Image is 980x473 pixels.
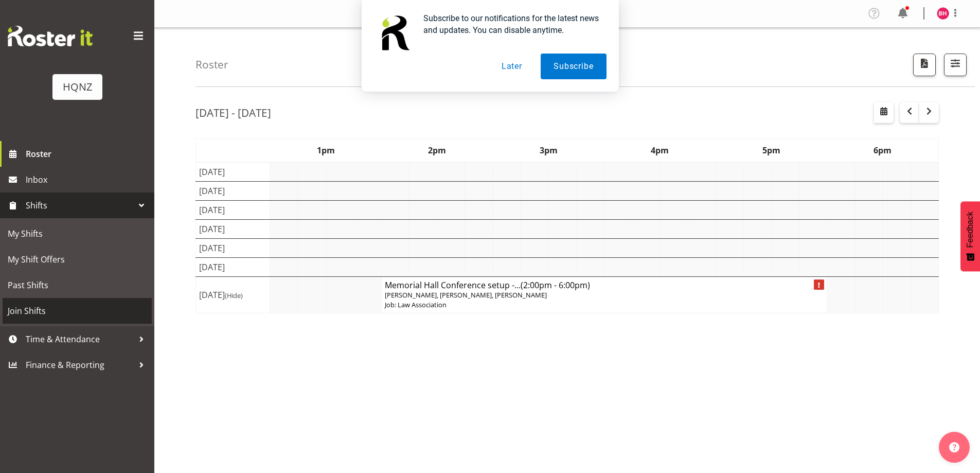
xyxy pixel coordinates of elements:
span: My Shifts [8,226,147,241]
span: Roster [26,146,149,162]
span: Finance & Reporting [26,357,134,373]
span: Join Shifts [8,303,147,319]
button: Subscribe [541,54,606,79]
button: Later [489,54,535,79]
td: [DATE] [196,200,270,219]
th: 4pm [604,138,716,162]
img: notification icon [374,12,415,54]
span: Feedback [966,212,975,248]
span: My Shift Offers [8,252,147,267]
span: (2:00pm - 6:00pm) [521,279,590,291]
a: My Shift Offers [3,247,152,272]
th: 1pm [270,138,382,162]
th: 2pm [381,138,493,162]
p: Job: Law Association [385,300,824,310]
img: help-xxl-2.png [949,442,959,452]
span: Time & Attendance [26,331,134,347]
span: [PERSON_NAME], [PERSON_NAME], [PERSON_NAME] [385,290,547,300]
th: 6pm [827,138,939,162]
td: [DATE] [196,181,270,200]
button: Feedback - Show survey [960,201,980,271]
td: [DATE] [196,238,270,257]
td: [DATE] [196,276,270,313]
h2: [DATE] - [DATE] [195,106,271,119]
td: [DATE] [196,162,270,182]
a: My Shifts [3,221,152,247]
td: [DATE] [196,257,270,276]
span: Inbox [26,172,149,187]
a: Past Shifts [3,272,152,298]
div: Subscribe to our notifications for the latest news and updates. You can disable anytime. [415,12,607,36]
span: Shifts [26,198,134,213]
td: [DATE] [196,219,270,238]
span: Past Shifts [8,277,147,293]
a: Join Shifts [3,298,152,324]
h4: Memorial Hall Conference setup -... [385,280,824,290]
span: (Hide) [225,291,243,300]
th: 3pm [493,138,604,162]
th: 5pm [716,138,827,162]
button: Select a specific date within the roster. [874,102,894,123]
